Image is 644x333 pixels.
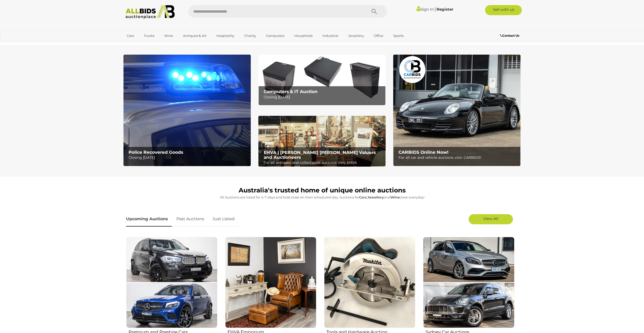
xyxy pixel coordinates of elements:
img: Premium and Prestige Cars [126,237,217,328]
p: All Auctions are listed for 4-7 days and bids close on their scheduled day. Auctions for , and cl... [126,194,518,200]
a: Wine [161,32,176,40]
h1: Australia's trusted home of unique online auctions [126,187,518,194]
strong: Wine [390,195,400,199]
img: CARBIDS Online Now! [393,55,521,166]
img: Tools and Hardware Auction [324,237,415,328]
b: EHVA | [PERSON_NAME] [PERSON_NAME] Valuers and Auctioneers [264,150,376,160]
a: Register [437,7,453,12]
a: Household [291,32,316,40]
img: Computers & IT Auction [258,55,386,105]
a: Police Recovered Goods Police Recovered Goods Closing [DATE] [123,55,251,166]
a: Sports [390,32,407,40]
img: Sydney Car Auctions [423,237,514,328]
strong: Cars [359,195,367,199]
a: Charity [241,32,259,40]
span: | [434,6,436,12]
p: Closing [DATE] [129,154,248,161]
a: Sign In [417,7,434,12]
a: Sell with us [485,5,522,15]
img: EHVA | Evans Hastings Valuers and Auctioneers [258,116,386,167]
p: Closing [DATE] [264,94,383,100]
button: Search [362,5,387,18]
a: Upcoming Auctions [126,212,172,227]
a: Computers & IT Auction Computers & IT Auction Closing [DATE] [258,55,386,105]
a: Hospitality [213,32,238,40]
a: EHVA | Evans Hastings Valuers and Auctioneers EHVA | [PERSON_NAME] [PERSON_NAME] Valuers and Auct... [258,116,386,167]
a: Computers [263,32,288,40]
a: Office [370,32,387,40]
p: For all antiques and collectables auctions visit: EHVA [264,160,383,166]
b: Computers & IT Auction [264,89,318,94]
a: Just Listed [209,212,238,227]
a: Past Auctions [173,212,208,227]
b: CARBIDS Online Now! [399,150,448,155]
a: Trucks [140,32,158,40]
a: Jewellery [345,32,367,40]
b: Contact Us [500,34,519,37]
a: Cars [123,32,137,40]
span: View All [483,216,498,221]
a: Antiques & Art [180,32,210,40]
a: View All [469,214,513,224]
strong: Jewellery [367,195,384,199]
a: Industrial [319,32,342,40]
a: [GEOGRAPHIC_DATA] [123,40,166,48]
img: Allbids.com.au [123,5,178,19]
a: Contact Us [500,33,521,38]
a: CARBIDS Online Now! CARBIDS Online Now! For all car and vehicle auctions visit: CARBIDS! [393,55,521,166]
img: Police Recovered Goods [123,55,251,166]
p: For all car and vehicle auctions visit: CARBIDS! [399,154,518,161]
img: EHVA Emporium [225,237,316,328]
b: Police Recovered Goods [129,150,183,155]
